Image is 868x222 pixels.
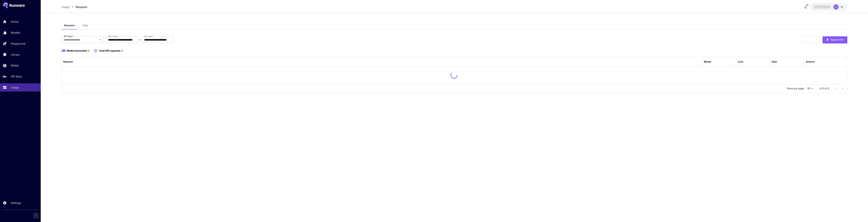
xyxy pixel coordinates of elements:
div: Model [704,60,711,63]
label: Start date [108,35,117,38]
span: Requests [64,24,75,27]
p: Home [11,20,18,24]
p: Playground [11,42,25,46]
nav: breadcrumb [61,5,87,9]
div: Actions [806,60,815,63]
span: Total API requests: [99,49,121,52]
p: API Keys [11,74,22,78]
p: 0–0 of 0 [820,87,829,90]
p: Wallet [11,63,19,67]
button: QT [810,3,847,11]
p: ~ [139,38,141,42]
div: Collapse sidebar [36,213,41,219]
button: Open [98,37,103,42]
button: Collapse sidebar [34,213,38,218]
label: API Keys [64,35,74,38]
div: 50 [806,86,814,91]
div: Cost [738,60,743,63]
button: Export CSV [823,36,847,43]
span: 0 [88,49,90,52]
p: Rows per page: [787,87,805,90]
label: End date [144,35,153,38]
div: QT [833,4,839,9]
a: Requests [76,5,87,9]
span: Cost [83,24,88,27]
div: Date [772,60,777,63]
p: Usage [11,85,19,89]
p: Settings [11,201,21,205]
a: Usage [61,5,70,9]
p: Models [11,31,20,35]
span: Media Generated: [67,49,87,52]
span: 0 [121,49,123,52]
p: Library [11,53,20,57]
div: Request [63,60,73,63]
